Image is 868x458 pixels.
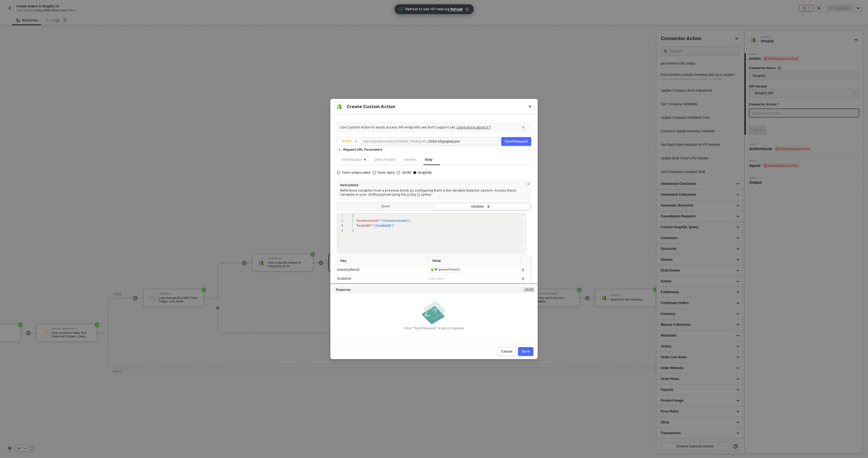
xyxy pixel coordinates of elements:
[425,158,432,162] span: Body
[371,224,372,227] span: :
[501,137,531,146] button: Send Request
[522,99,538,114] button: Close
[522,349,530,354] div: Save
[505,139,528,144] div: Send Request
[523,287,534,292] span: JSON
[430,268,433,271] img: fieldIcon
[336,104,342,109] img: integration-icon
[416,170,432,175] span: GraphQL
[340,183,525,188] span: Instructions
[335,218,343,223] div: 2
[341,157,366,162] div: Authentication
[379,219,380,222] span: :
[352,214,354,218] span: {
[352,228,354,232] span: }
[340,125,519,130] div: Use Custom Action to easily access API endpoints we don’t support yet.
[410,219,411,222] span: ,
[518,347,533,356] button: Save
[429,256,521,266] th: Value
[337,277,351,280] span: locationId
[363,137,429,146] div: https://{{subdomain}}.[DOMAIN_NAME][URL]
[420,299,448,326] img: empty-state-send-request
[380,219,410,222] span: "{{inventoryItemId}}"
[343,137,358,146] span: POST
[404,158,416,162] span: Headers
[374,158,395,162] span: Query Params
[465,7,469,11] span: icon-close
[336,288,351,292] div: Response
[337,256,429,266] th: Key
[498,347,516,356] button: Cancel
[340,145,385,154] div: Request URL Parameters
[356,219,379,222] span: "inventoryItemId"
[356,224,371,227] span: "locationId"
[457,125,491,129] a: Learn more about it↗
[338,203,433,211] div: Query
[376,170,395,175] span: form-data
[438,205,526,209] div: Variables
[335,213,343,218] div: 1
[335,223,343,228] div: 3
[333,326,535,331] div: Click ”Send Request” to get a response
[501,349,512,354] div: Cancel
[335,228,343,233] div: 4
[438,267,459,272] div: (productVariant)
[522,126,525,129] span: icon-close
[451,7,463,11] span: Refresh
[340,188,528,197] div: Reference variables from a previous block by configuring them in the Variable Selector section. A...
[527,182,531,186] span: icon-close
[488,205,489,208] span: 2
[340,170,370,175] span: form-urlencoded
[435,267,437,272] div: ID
[399,7,403,11] span: icon-exclamation
[429,137,462,146] div: /2024-10/graphql.json
[486,204,491,209] sup: 2
[337,268,359,272] span: inventoryItemId
[406,7,449,12] span: Refresh to see 107 new log
[337,149,342,151] span: icon-arrow-right
[400,170,411,175] span: JSON
[335,102,533,111] div: Create Custom Action
[372,224,395,227] span: "{{locationId}}"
